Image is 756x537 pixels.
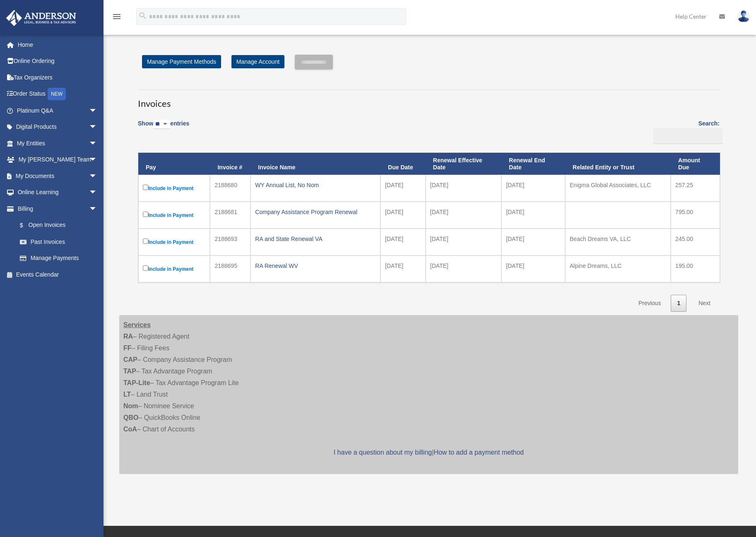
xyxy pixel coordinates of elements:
[89,135,106,152] span: arrow_drop_down
[671,202,720,229] td: 795.00
[123,333,133,340] strong: RA
[6,69,110,86] a: Tax Organizers
[671,295,686,312] a: 1
[255,179,376,191] div: WY Annual List, No Nom
[426,255,502,282] td: [DATE]
[24,220,29,231] span: $
[501,255,565,282] td: [DATE]
[565,175,671,202] td: Enigma Global Associates, LLC
[650,118,720,144] label: Search:
[433,449,524,456] a: How to add a payment method
[4,10,79,26] img: Anderson Advisors Platinum Portal
[143,264,205,274] label: Include in Payment
[6,200,106,217] a: Billingarrow_drop_down
[143,212,148,217] input: Include in Payment
[6,135,110,152] a: My Entitiesarrow_drop_down
[380,175,426,202] td: [DATE]
[6,168,110,184] a: My Documentsarrow_drop_down
[12,217,101,234] a: $Open Invoices
[231,55,284,68] a: Manage Account
[210,229,250,255] td: 2188693
[426,229,502,255] td: [DATE]
[6,86,110,103] a: Order StatusNEW
[501,175,565,202] td: [DATE]
[565,153,671,175] th: Related Entity or Trust: activate to sort column ascending
[89,152,106,169] span: arrow_drop_down
[119,315,738,474] div: – Registered Agent – Filing Fees – Company Assistance Program – Tax Advantage Program – Tax Advan...
[6,184,110,201] a: Online Learningarrow_drop_down
[671,255,720,282] td: 195.00
[210,175,250,202] td: 2188680
[6,266,110,283] a: Events Calendar
[123,368,136,375] strong: TAP
[6,152,110,168] a: My [PERSON_NAME] Teamarrow_drop_down
[138,11,147,20] i: search
[380,229,426,255] td: [DATE]
[671,153,720,175] th: Amount Due: activate to sort column ascending
[123,402,138,409] strong: Nom
[632,295,667,312] a: Previous
[737,10,750,22] img: User Pic
[89,119,106,136] span: arrow_drop_down
[501,229,565,255] td: [DATE]
[426,153,502,175] th: Renewal Effective Date: activate to sort column ascending
[143,210,205,220] label: Include in Payment
[653,128,722,144] input: Search:
[210,153,250,175] th: Invoice #: activate to sort column ascending
[671,175,720,202] td: 257.25
[138,153,210,175] th: Pay: activate to sort column descending
[210,255,250,282] td: 2188695
[48,88,66,100] div: NEW
[6,119,110,135] a: Digital Productsarrow_drop_down
[501,153,565,175] th: Renewal End Date: activate to sort column ascending
[112,12,122,22] i: menu
[12,250,106,267] a: Manage Payments
[143,265,148,271] input: Include in Payment
[692,295,717,312] a: Next
[6,36,110,53] a: Home
[153,120,170,129] select: Showentries
[334,449,432,456] a: I have a question about my billing
[89,168,106,185] span: arrow_drop_down
[143,183,205,193] label: Include in Payment
[426,202,502,229] td: [DATE]
[123,447,734,458] p: |
[89,184,106,201] span: arrow_drop_down
[138,118,189,137] label: Show entries
[12,234,106,250] a: Past Invoices
[255,206,376,218] div: Company Assistance Program Renewal
[123,356,137,363] strong: CAP
[112,14,122,22] a: menu
[6,102,110,119] a: Platinum Q&Aarrow_drop_down
[6,53,110,70] a: Online Ordering
[565,229,671,255] td: Beach Dreams VA, LLC
[380,202,426,229] td: [DATE]
[671,229,720,255] td: 245.00
[426,175,502,202] td: [DATE]
[380,255,426,282] td: [DATE]
[89,200,106,217] span: arrow_drop_down
[123,426,137,433] strong: CoA
[255,233,376,245] div: RA and State Renewal VA
[210,202,250,229] td: 2188681
[123,321,151,328] strong: Services
[143,185,148,190] input: Include in Payment
[123,344,132,352] strong: FF
[250,153,380,175] th: Invoice Name: activate to sort column ascending
[143,238,148,244] input: Include in Payment
[123,414,138,421] strong: QBO
[380,153,426,175] th: Due Date: activate to sort column ascending
[255,260,376,272] div: RA Renewal WV
[123,391,131,398] strong: LT
[142,55,221,68] a: Manage Payment Methods
[143,237,205,247] label: Include in Payment
[123,379,150,386] strong: TAP-Lite
[89,102,106,119] span: arrow_drop_down
[501,202,565,229] td: [DATE]
[565,255,671,282] td: Alpine Dreams, LLC
[138,89,720,110] h3: Invoices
